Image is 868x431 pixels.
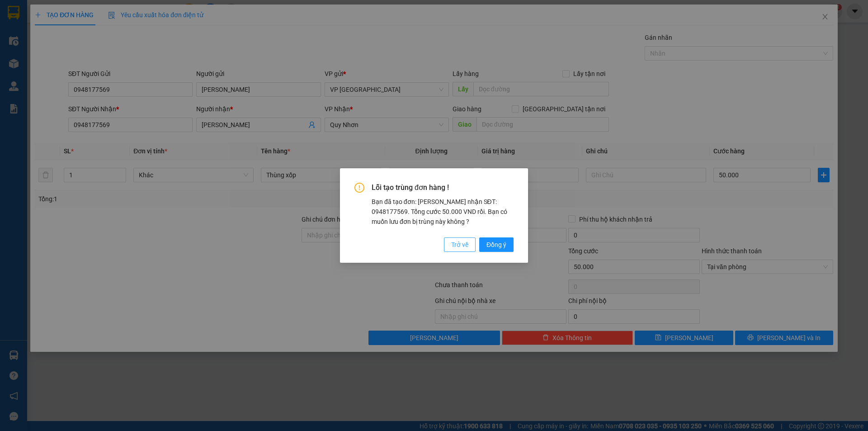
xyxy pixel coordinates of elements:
button: Trở về [444,237,476,252]
span: Trở về [451,240,468,250]
div: Bạn đã tạo đơn: [PERSON_NAME] nhận SĐT: 0948177569. Tổng cước 50.000 VND rồi. Bạn có muốn lưu đơn... [372,197,514,227]
button: Đồng ý [479,237,514,252]
span: Lỗi tạo trùng đơn hàng ! [372,183,514,193]
span: Đồng ý [486,240,506,250]
span: exclamation-circle [354,183,364,193]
